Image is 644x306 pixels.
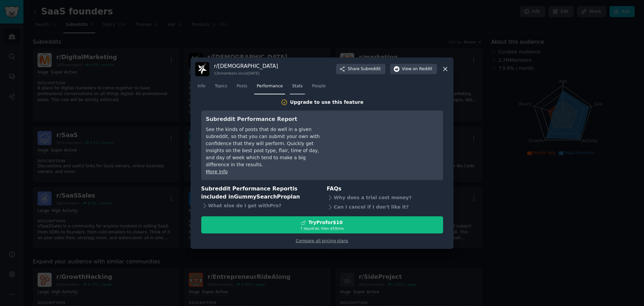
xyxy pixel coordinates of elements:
[201,185,318,201] h3: Subreddit Performance Report is included in plan
[361,66,381,72] span: Subreddit
[327,193,443,202] div: Why does a trial cost money?
[206,126,328,168] div: See the kinds of posts that do well in a given subreddit, so that you can submit your own with co...
[257,83,283,89] span: Performance
[206,115,328,124] h3: Subreddit Performance Report
[290,81,305,95] a: Stats
[215,83,227,89] span: Topics
[198,83,205,89] span: Info
[327,202,443,212] div: Can I cancel if I don't like it?
[402,66,432,72] span: View
[308,219,343,226] div: Try Pro for $10
[201,216,443,233] button: TryProfor$107 daystrial, then $59/mo
[312,83,326,89] span: People
[195,81,208,95] a: Info
[296,238,348,243] a: Compare all pricing plans
[336,64,385,75] button: ShareSubreddit
[236,83,247,89] span: Posts
[310,81,328,95] a: People
[292,83,303,89] span: Stats
[390,64,437,75] button: Viewon Reddit
[212,81,229,95] a: Topics
[338,115,438,166] iframe: YouTube video player
[327,185,443,193] h3: FAQs
[195,62,209,76] img: SaaSMarketing
[413,66,432,72] span: on Reddit
[290,99,364,106] div: Upgrade to use this feature
[234,193,287,200] span: GummySearch Pro
[201,201,318,211] div: What else do I get with Pro ?
[206,169,228,174] a: More info
[202,226,443,231] div: 7 days trial, then $ 59 /mo
[254,81,285,95] a: Performance
[214,62,278,70] h3: r/ [DEMOGRAPHIC_DATA]
[348,66,381,72] span: Share
[234,81,250,95] a: Posts
[214,71,278,76] div: 12k members since [DATE]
